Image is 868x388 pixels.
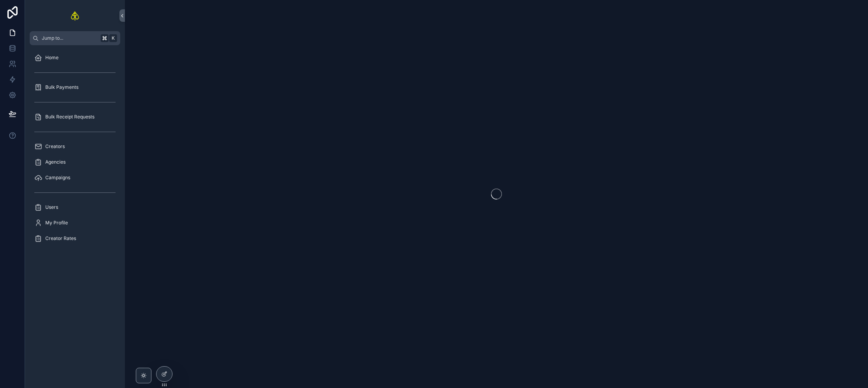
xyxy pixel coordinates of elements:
span: K [110,35,116,41]
a: Creators [30,139,120,153]
span: Home [45,55,59,61]
span: Users [45,204,58,210]
a: Users [30,200,120,214]
a: Bulk Payments [30,80,120,94]
span: My Profile [45,220,68,226]
a: Bulk Receipt Requests [30,110,120,124]
span: Agencies [45,159,66,165]
span: Creators [45,143,65,150]
a: Home [30,51,120,65]
span: Jump to... [42,35,98,41]
span: Creator Rates [45,235,76,242]
span: Campaigns [45,175,70,181]
span: Bulk Payments [45,84,78,90]
button: Jump to...K [30,31,120,45]
a: Creator Rates [30,231,120,245]
a: My Profile [30,216,120,230]
a: Campaigns [30,171,120,185]
a: Agencies [30,155,120,169]
div: scrollable content [25,45,125,256]
span: Bulk Receipt Requests [45,114,94,120]
img: App logo [70,9,80,22]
